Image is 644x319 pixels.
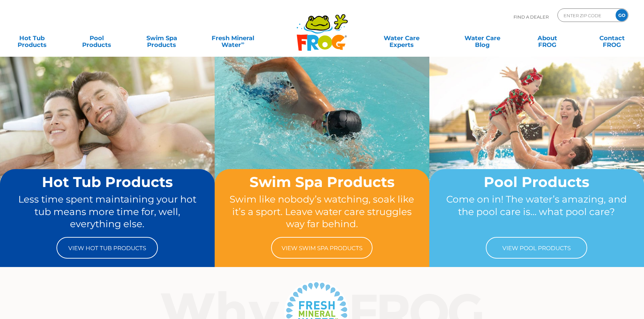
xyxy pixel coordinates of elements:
a: Swim SpaProducts [137,31,187,45]
a: View Pool Products [486,237,587,259]
p: Swim like nobody’s watching, soak like it’s a sport. Leave water care struggles way far behind. [228,193,416,230]
a: ContactFROG [587,31,637,45]
input: Zip Code Form [563,10,609,20]
input: GO [616,9,628,21]
a: Water CareExperts [361,31,443,45]
a: PoolProducts [72,31,122,45]
img: home-banner-swim-spa-short [215,56,429,216]
a: View Hot Tub Products [56,237,158,259]
a: Hot TubProducts [7,31,57,45]
h2: Pool Products [442,174,631,190]
sup: ∞ [241,40,244,46]
a: Water CareBlog [457,31,507,45]
img: home-banner-pool-short [429,56,644,216]
h2: Hot Tub Products [13,174,202,190]
a: AboutFROG [522,31,572,45]
p: Come on in! The water’s amazing, and the pool care is… what pool care? [442,193,631,230]
h2: Swim Spa Products [228,174,416,190]
p: Less time spent maintaining your hot tub means more time for, well, everything else. [13,193,202,230]
a: Fresh MineralWater∞ [201,31,264,45]
a: View Swim Spa Products [271,237,373,259]
p: Find A Dealer [514,8,549,25]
